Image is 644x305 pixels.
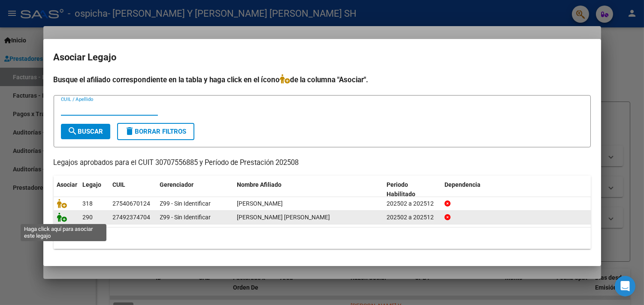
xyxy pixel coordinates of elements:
span: Gerenciador [160,181,194,188]
datatable-header-cell: Periodo Habilitado [383,176,441,204]
div: Open Intercom Messenger [615,276,635,296]
span: Legajo [83,181,102,188]
p: Legajos aprobados para el CUIT 30707556885 y Período de Prestación 202508 [54,158,591,168]
div: 2 registros [54,227,591,249]
span: 318 [83,200,93,207]
datatable-header-cell: Asociar [54,176,79,204]
datatable-header-cell: Nombre Afiliado [234,176,384,204]
span: CUIL [113,181,126,188]
mat-icon: search [68,126,78,136]
div: 27540670124 [113,199,151,209]
span: Dependencia [444,181,481,188]
h4: Busque el afiliado correspondiente en la tabla y haga click en el ícono de la columna "Asociar". [54,74,591,85]
button: Buscar [61,124,110,139]
div: 202502 a 202512 [387,212,438,222]
div: 202502 a 202512 [387,199,438,209]
span: GONZALEZ RUIZ MAIA ELUNEY [237,200,283,207]
span: Borrar Filtros [125,128,187,135]
h2: Asociar Legajo [54,49,591,66]
span: Nombre Afiliado [237,181,282,188]
button: Borrar Filtros [117,123,194,140]
datatable-header-cell: Gerenciador [157,176,234,204]
span: 290 [83,214,93,221]
datatable-header-cell: CUIL [109,176,157,204]
span: Periodo Habilitado [387,181,415,198]
div: 27492374704 [113,212,151,222]
span: MALDONADO KEREN YANINA [237,214,330,221]
mat-icon: delete [125,126,135,136]
span: Buscar [68,128,103,135]
datatable-header-cell: Legajo [79,176,109,204]
datatable-header-cell: Dependencia [441,176,591,204]
span: Z99 - Sin Identificar [160,214,211,221]
span: Asociar [57,181,78,188]
span: Z99 - Sin Identificar [160,200,211,207]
